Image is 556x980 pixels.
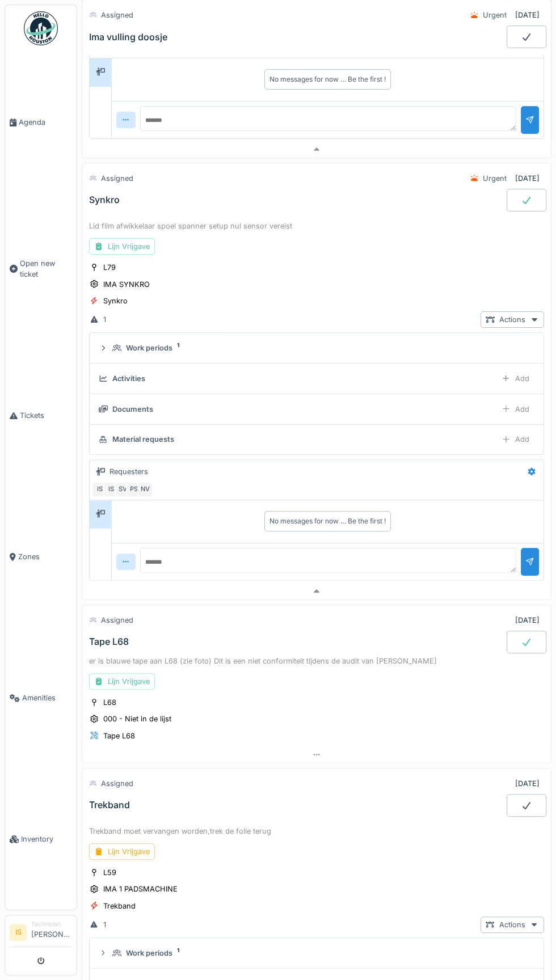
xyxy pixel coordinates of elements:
[89,221,544,231] div: Lid film afwikkelaar spoel spanner setup nul sensor vereist
[269,516,386,526] div: No messages for now … Be the first !
[126,343,172,353] div: Work periods
[103,713,171,724] div: 000 - Niet in de lijst
[89,826,544,837] div: Trekband moet vervangen worden,trek de folie terug
[137,481,153,497] div: NV
[94,337,539,358] summary: Work periods1
[89,32,167,43] div: Ima vulling doosje
[101,10,133,20] div: Assigned
[126,948,172,958] div: Work periods
[89,636,129,647] div: Tape L68
[5,627,77,768] a: Amenities
[89,800,130,810] div: Trekband
[103,867,116,878] div: L59
[94,943,539,964] summary: Work periods1
[92,481,108,497] div: IS
[481,311,544,328] div: Actions
[20,410,72,421] span: Tickets
[483,10,507,20] div: Urgent
[103,314,106,325] div: 1
[103,279,150,290] div: IMA SYNKRO
[103,481,119,497] div: IS
[5,52,77,193] a: Agenda
[10,920,72,947] a: IS Technician[PERSON_NAME]
[483,173,507,184] div: Urgent
[126,481,142,497] div: PS
[515,10,540,20] div: [DATE]
[112,434,174,445] div: Material requests
[101,778,133,789] div: Assigned
[103,262,116,273] div: L79
[10,924,27,941] li: IS
[5,193,77,345] a: Open new ticket
[94,429,539,450] summary: Material requestsAdd
[112,373,145,384] div: Activities
[103,919,106,930] div: 1
[269,74,386,85] div: No messages for now … Be the first !
[101,173,133,184] div: Assigned
[20,258,72,280] span: Open new ticket
[21,834,72,844] span: Inventory
[112,404,153,415] div: Documents
[89,195,120,205] div: Synkro
[22,692,72,703] span: Amenities
[103,884,178,894] div: IMA 1 PADSMACHINE
[109,466,148,477] div: Requesters
[103,901,136,911] div: Trekband
[89,673,155,690] div: Lijn Vrijgave
[94,368,539,389] summary: ActivitiesAdd
[18,551,72,562] span: Zones
[89,843,155,860] div: Lijn Vrijgave
[515,778,540,789] div: [DATE]
[101,615,133,626] div: Assigned
[31,920,72,944] li: [PERSON_NAME]
[89,656,544,666] div: er is blauwe tape aan L68 (zie foto) Dit is een niet conformiteit tijdens de audit van [PERSON_NAME]
[496,401,534,417] div: Add
[94,399,539,420] summary: DocumentsAdd
[103,730,135,741] div: Tape L68
[103,295,128,306] div: Synkro
[115,481,130,497] div: SV
[496,370,534,387] div: Add
[481,916,544,933] div: Actions
[31,920,72,928] div: Technician
[19,117,72,128] span: Agenda
[496,431,534,447] div: Add
[5,345,77,486] a: Tickets
[515,173,540,184] div: [DATE]
[89,238,155,255] div: Lijn Vrijgave
[515,615,540,626] div: [DATE]
[103,697,116,708] div: L68
[5,768,77,910] a: Inventory
[24,11,58,45] img: Badge_color-CXgf-gQk.svg
[5,486,77,627] a: Zones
